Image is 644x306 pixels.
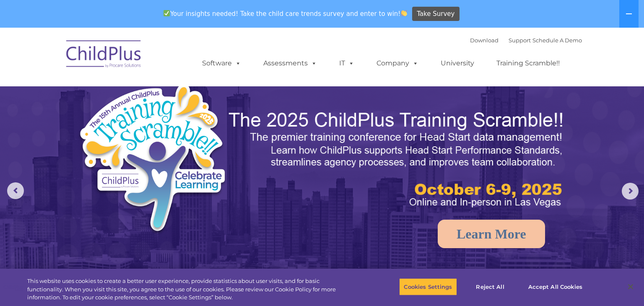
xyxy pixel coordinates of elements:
[368,55,427,72] a: Company
[464,278,517,296] button: Reject All
[164,10,170,16] img: ✅
[255,55,325,72] a: Assessments
[470,37,582,44] font: |
[438,220,545,248] a: Learn More
[432,55,483,72] a: University
[509,37,531,44] a: Support
[331,55,363,72] a: IT
[160,5,411,22] span: Your insights needed! Take the child care trends survey and enter to win!
[412,7,460,21] a: Take Survey
[27,277,354,302] div: This website uses cookies to create a better user experience, provide statistics about user visit...
[524,278,587,296] button: Accept All Cookies
[117,90,152,96] span: Phone number
[194,55,249,72] a: Software
[488,55,568,72] a: Training Scramble!!
[532,37,582,44] a: Schedule A Demo
[399,278,457,296] button: Cookies Settings
[401,10,407,16] img: 👏
[417,7,454,21] span: Take Survey
[470,37,499,44] a: Download
[621,277,640,296] button: Close
[117,55,142,62] span: Last name
[62,34,146,76] img: ChildPlus by Procare Solutions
